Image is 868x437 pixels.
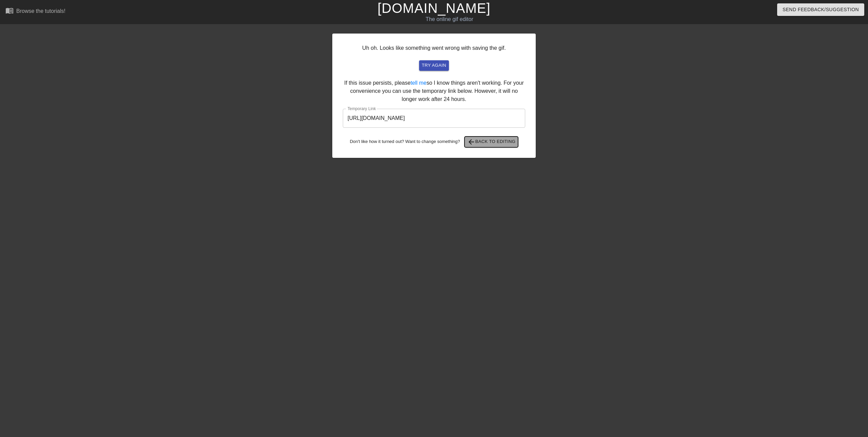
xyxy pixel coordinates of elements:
span: try again [422,62,446,69]
button: try again [419,60,449,71]
a: tell me [411,80,427,86]
button: Send Feedback/Suggestion [777,3,864,16]
div: Don't like how it turned out? Want to change something? [343,137,525,147]
div: Browse the tutorials! [16,8,65,14]
div: Uh oh. Looks like something went wrong with saving the gif. If this issue persists, please so I k... [332,34,536,158]
span: menu_book [5,6,14,15]
input: bare [343,109,525,128]
button: Back to Editing [465,137,518,147]
span: arrow_back [467,138,475,146]
a: [DOMAIN_NAME] [377,1,490,16]
span: Send Feedback/Suggestion [783,5,859,14]
a: Browse the tutorials! [5,6,65,17]
div: The online gif editor [293,15,606,23]
span: Back to Editing [467,138,516,146]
